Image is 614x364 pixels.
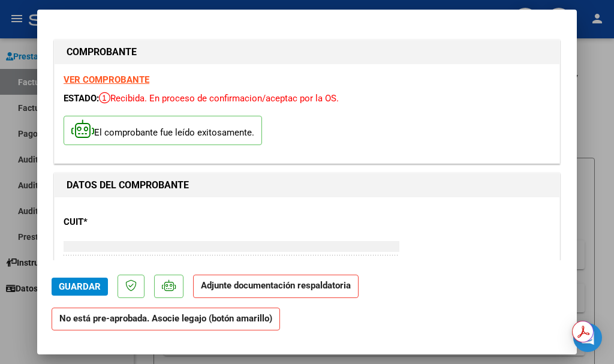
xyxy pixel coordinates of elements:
span: Guardar [59,281,101,292]
p: CUIT [64,215,210,229]
button: Guardar [52,278,108,296]
strong: No está pre-aprobada. Asocie legajo (botón amarillo) [52,308,280,331]
span: ESTADO: [64,93,99,104]
strong: Adjunte documentación respaldatoria [201,280,351,291]
strong: COMPROBANTE [67,46,137,58]
a: VER COMPROBANTE [64,74,149,85]
strong: DATOS DEL COMPROBANTE [67,179,189,191]
p: El comprobante fue leído exitosamente. [64,116,262,145]
span: Recibida. En proceso de confirmacion/aceptac por la OS. [99,93,339,104]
